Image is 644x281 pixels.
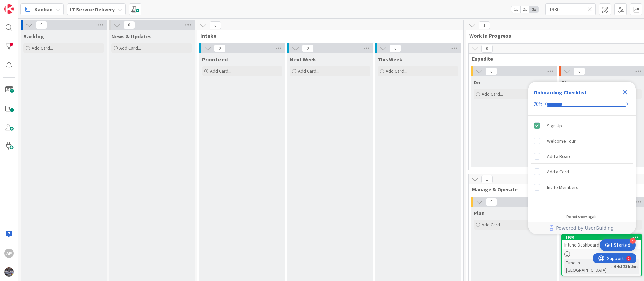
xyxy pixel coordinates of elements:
span: Next Week [290,56,316,63]
div: Invite Members is incomplete. [531,180,633,195]
span: 0 [574,67,585,75]
span: Prioritized [202,56,228,63]
div: 1930 [562,234,641,240]
img: avatar [4,267,14,277]
span: Add Card... [482,222,503,228]
span: Add Card... [386,68,407,74]
span: : [611,263,612,270]
div: Close Checklist [620,87,630,98]
div: Sign Up is complete. [531,118,633,133]
span: 0 [123,21,135,29]
span: Plan [474,210,485,216]
div: 64d 23h 5m [612,263,639,270]
span: Add Card... [210,68,231,74]
span: News & Updates [111,33,152,40]
span: Intune Dashboard [564,242,599,248]
span: Backlog [23,33,44,40]
span: 0 [214,44,225,52]
div: 1930Intune Dashboard [562,234,641,249]
b: IT Service Delivery [70,6,115,13]
div: Add a Board is incomplete. [531,149,633,164]
div: AP [4,249,14,258]
div: Open Get Started checklist, remaining modules: 4 [600,239,636,251]
span: Support [14,1,31,9]
div: Onboarding Checklist [534,88,587,96]
span: 0 [390,44,401,52]
span: Intake [200,32,455,39]
span: 1x [511,6,520,13]
span: Do [474,79,480,86]
span: This Week [378,56,402,63]
span: Add Card... [119,45,141,51]
div: Checklist items [528,116,636,210]
span: 1 [481,175,493,183]
input: Quick Filter... [545,3,596,15]
span: 0 [36,21,47,29]
div: Do not show again [566,214,598,219]
div: Invite Members [547,183,578,191]
div: Add a Card [547,168,569,176]
div: Add a Card is incomplete. [531,164,633,179]
div: Checklist Container [528,82,636,234]
div: Add a Board [547,152,572,160]
span: 1 [479,21,490,29]
div: 1930 [565,235,641,240]
span: Stage [561,79,576,86]
span: Powered by UserGuiding [556,224,614,232]
span: 0 [481,45,493,53]
span: 0 [210,21,221,29]
span: 2x [520,6,529,13]
div: Checklist progress: 20% [534,101,630,107]
span: Add Card... [32,45,53,51]
span: Add Card... [482,91,503,97]
span: 0 [486,198,497,206]
a: 1930Intune DashboardTime in [GEOGRAPHIC_DATA]:64d 23h 5m [561,234,642,276]
div: 4 [630,238,636,244]
div: 1 [35,3,37,8]
span: Add Card... [298,68,319,74]
div: Footer [528,222,636,234]
div: 20% [534,101,543,107]
span: 0 [486,67,497,75]
span: 0 [302,44,313,52]
a: Powered by UserGuiding [532,222,632,234]
span: 3x [529,6,538,13]
div: Time in [GEOGRAPHIC_DATA] [564,259,611,274]
span: Kanban [34,5,53,13]
div: Welcome Tour [547,137,576,145]
div: Sign Up [547,122,562,130]
div: Welcome Tour is incomplete. [531,134,633,148]
div: Get Started [605,242,630,249]
img: Visit kanbanzone.com [4,4,14,14]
